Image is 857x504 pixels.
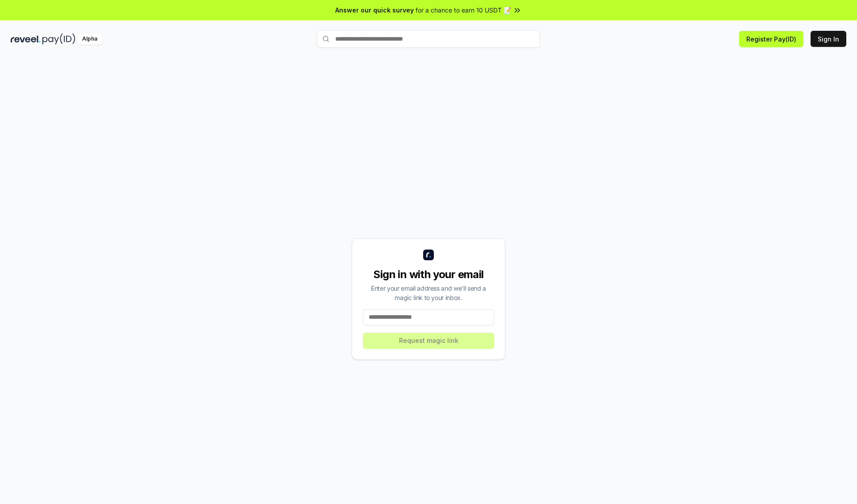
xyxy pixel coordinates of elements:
img: reveel_dark [11,33,41,45]
img: logo_small [423,250,434,260]
div: Enter your email address and we’ll send a magic link to your inbox. [363,283,494,302]
button: Register Pay(ID) [739,31,803,47]
img: pay_id [42,33,75,45]
div: Sign in with your email [363,267,494,282]
div: Alpha [77,33,102,45]
button: Sign In [811,31,846,47]
span: for a chance to earn 10 USDT 📝 [416,5,511,15]
span: Answer our quick survey [335,5,414,15]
